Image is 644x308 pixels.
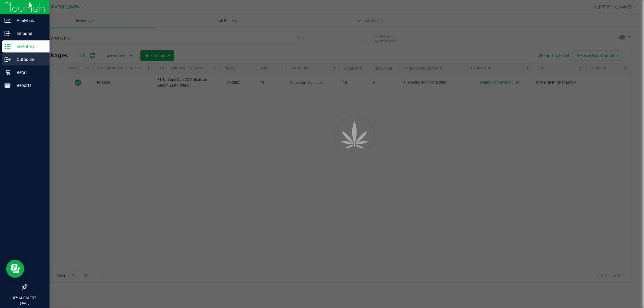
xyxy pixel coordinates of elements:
iframe: Resource center [6,260,24,278]
inline-svg: Inventory [5,43,11,49]
inline-svg: Reports [5,82,11,88]
p: Reports [11,82,47,89]
p: Retail [11,69,47,76]
inline-svg: Inbound [5,30,11,37]
inline-svg: Analytics [5,17,11,24]
inline-svg: Retail [5,69,11,75]
p: [DATE] [3,301,47,305]
p: Inbound [11,30,47,37]
p: 07:14 PM EDT [3,295,47,301]
p: Inventory [11,43,47,50]
inline-svg: Outbound [5,56,11,62]
p: Outbound [11,56,47,63]
p: Analytics [11,17,47,24]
